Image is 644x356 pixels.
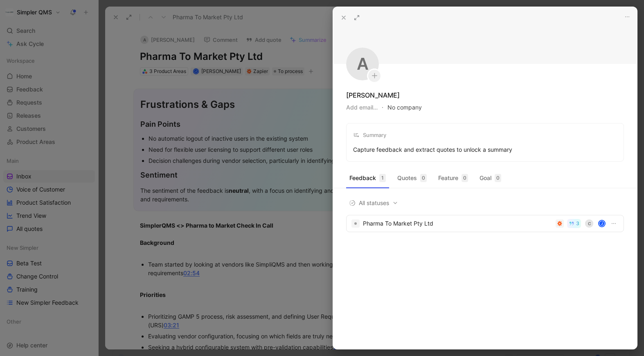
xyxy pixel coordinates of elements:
[363,219,552,228] div: Pharma To Market Pty Ltd
[394,171,430,185] button: Quotes
[420,174,427,182] div: 0
[387,102,422,113] button: No company
[576,221,579,226] span: 3
[585,219,593,228] div: c
[462,174,468,182] div: 0
[346,215,624,232] a: Pharma To Market Pty Ltd3cJ
[349,198,398,208] span: All statuses
[346,171,389,185] button: Feedback
[476,171,504,185] button: Goal
[346,103,378,112] button: Add email…
[435,171,471,185] button: Feature
[379,174,386,182] div: 1
[353,130,386,140] div: Summary
[346,48,379,80] div: A
[567,219,581,228] button: 3
[346,198,401,208] button: All statuses
[346,90,400,100] div: [PERSON_NAME]
[495,174,501,182] div: 0
[599,221,605,226] div: J
[353,145,512,155] div: Capture feedback and extract quotes to unlock a summary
